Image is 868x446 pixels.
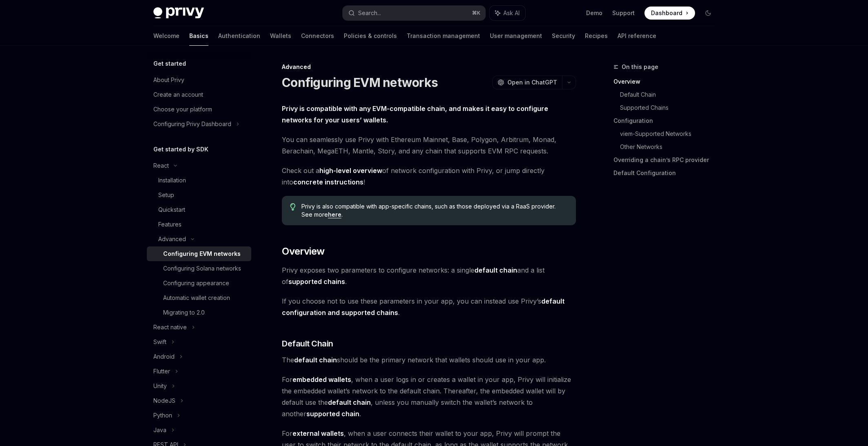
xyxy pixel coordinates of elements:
[328,398,371,406] strong: default chain
[490,26,542,46] a: User management
[153,90,203,100] div: Create an account
[153,144,208,154] h5: Get started by SDK
[147,276,251,291] a: Configuring appearance
[282,295,576,318] span: If you choose not to use these parameters in your app, you can instead use Privy’s .
[328,211,341,218] a: here
[503,9,520,17] span: Ask AI
[651,9,682,17] span: Dashboard
[288,277,345,286] strong: supported chains
[163,293,230,303] div: Automatic wallet creation
[153,352,175,362] div: Android
[282,75,438,90] h1: Configuring EVM networks
[282,134,576,157] span: You can seamlessly use Privy with Ethereum Mainnet, Base, Polygon, Arbitrum, Monad, Berachain, Me...
[282,165,576,188] span: Check out a of network configuration with Privy, or jump directly into !
[344,26,397,46] a: Policies & controls
[147,291,251,305] a: Automatic wallet creation
[147,246,251,261] a: Configuring EVM networks
[586,9,602,17] a: Demo
[153,366,170,376] div: Flutter
[147,261,251,276] a: Configuring Solana networks
[153,7,204,19] img: dark logo
[474,266,517,274] strong: default chain
[319,166,382,175] a: high-level overview
[288,277,345,286] a: supported chains
[153,396,175,406] div: NodeJS
[585,26,608,46] a: Recipes
[613,153,721,166] a: Overriding a chain’s RPC provider
[153,161,169,171] div: React
[158,234,186,244] div: Advanced
[147,217,251,232] a: Features
[270,26,291,46] a: Wallets
[290,203,296,211] svg: Tip
[189,26,208,46] a: Basics
[292,429,344,437] strong: external wallets
[620,127,721,140] a: viem-Supported Networks
[282,374,576,419] span: For , when a user logs in or creates a wallet in your app, Privy will initialize the embedded wal...
[407,26,480,46] a: Transaction management
[613,114,721,127] a: Configuration
[282,104,548,124] strong: Privy is compatible with any EVM-compatible chain, and makes it easy to configure networks for yo...
[158,175,186,185] div: Installation
[644,7,695,20] a: Dashboard
[153,410,172,420] div: Python
[472,10,480,16] span: ⌘ K
[147,102,251,117] a: Choose your platform
[474,266,517,275] a: default chain
[153,104,212,114] div: Choose your platform
[163,249,241,259] div: Configuring EVM networks
[218,26,260,46] a: Authentication
[158,220,182,229] div: Features
[153,337,166,347] div: Swift
[158,190,174,200] div: Setup
[282,354,576,366] span: The should be the primary network that wallets should use in your app.
[163,264,241,273] div: Configuring Solana networks
[153,381,167,391] div: Unity
[613,75,721,88] a: Overview
[620,101,721,114] a: Supported Chains
[153,425,166,435] div: Java
[153,59,186,69] h5: Get started
[163,308,205,317] div: Migrating to 2.0
[293,178,363,186] a: concrete instructions
[301,202,568,219] span: Privy is also compatible with app-specific chains, such as those deployed via a RaaS provider. Se...
[620,140,721,153] a: Other Networks
[147,87,251,102] a: Create an account
[158,205,185,215] div: Quickstart
[282,63,576,71] div: Advanced
[507,78,557,87] span: Open in ChatGPT
[147,305,251,320] a: Migrating to 2.0
[282,245,324,258] span: Overview
[294,356,337,364] strong: default chain
[163,278,229,288] div: Configuring appearance
[489,6,525,20] button: Ask AI
[301,26,334,46] a: Connectors
[147,73,251,87] a: About Privy
[147,173,251,188] a: Installation
[358,8,381,18] div: Search...
[618,26,656,46] a: API reference
[292,375,351,384] strong: embedded wallets
[612,9,635,17] a: Support
[153,119,231,129] div: Configuring Privy Dashboard
[552,26,575,46] a: Security
[282,338,333,349] span: Default Chain
[306,410,359,418] strong: supported chain
[147,188,251,202] a: Setup
[147,202,251,217] a: Quickstart
[343,6,485,20] button: Search...⌘K
[153,322,187,332] div: React native
[492,75,562,89] button: Open in ChatGPT
[153,75,184,85] div: About Privy
[282,264,576,287] span: Privy exposes two parameters to configure networks: a single and a list of .
[622,62,658,72] span: On this page
[620,88,721,101] a: Default Chain
[306,410,359,418] a: supported chain
[153,26,179,46] a: Welcome
[702,7,715,20] button: Toggle dark mode
[613,166,721,180] a: Default Configuration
